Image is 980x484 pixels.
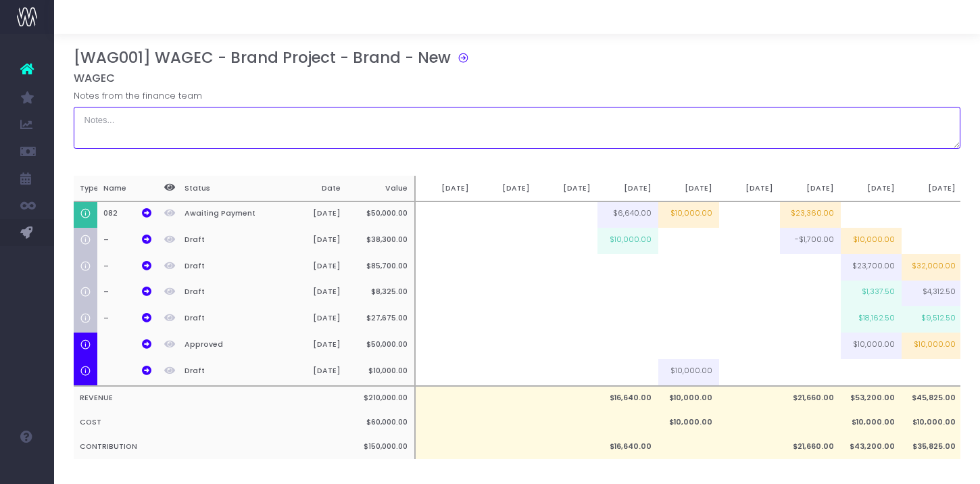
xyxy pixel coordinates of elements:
th: [DATE] [280,333,347,359]
td: $10,000.00 [658,386,719,411]
td: $10,000.00 [902,333,962,359]
th: [DATE] [280,254,347,281]
th: Date [280,176,347,201]
th: Approved [178,333,280,359]
td: $23,700.00 [841,254,902,281]
th: – [97,306,158,333]
th: [DATE] [476,176,537,201]
td: $10,000.00 [841,228,902,254]
td: $10,000.00 [658,359,719,386]
th: Value [347,176,415,201]
th: 082 [97,201,158,228]
td: $35,825.00 [902,435,962,459]
td: $10,000.00 [658,410,719,435]
td: $10,000.00 [841,333,902,359]
th: – [97,228,158,254]
th: $60,000.00 [347,410,415,435]
th: [DATE] [280,228,347,254]
th: Draft [178,306,280,333]
th: $8,325.00 [347,281,415,307]
th: Draft [178,281,280,307]
th: Awaiting Payment [178,201,280,228]
td: $9,512.50 [902,306,962,333]
h5: WAGEC [74,72,961,85]
td: $16,640.00 [597,435,658,459]
th: $210,000.00 [347,386,415,411]
td: $53,200.00 [841,386,902,411]
td: $10,000.00 [841,410,902,435]
th: Name [97,176,158,201]
th: $38,300.00 [347,228,415,254]
td: $21,660.00 [780,435,841,459]
th: [DATE] [841,176,902,201]
th: [DATE] [280,306,347,333]
th: Draft [178,359,280,386]
td: $10,000.00 [597,228,658,254]
th: – [97,281,158,307]
th: [DATE] [280,281,347,307]
th: $50,000.00 [347,333,415,359]
th: [DATE] [280,201,347,228]
img: images/default_profile_image.png [17,457,37,477]
td: $32,000.00 [902,254,962,281]
td: $43,200.00 [841,435,902,459]
label: Notes from the finance team [74,89,202,103]
td: $1,337.50 [841,281,902,307]
th: CONTRIBUTION [74,435,347,459]
th: [DATE] [658,176,719,201]
h3: [WAG001] WAGEC - Brand Project - Brand - New [74,49,451,67]
td: $4,312.50 [902,281,962,307]
th: [DATE] [902,176,962,201]
td: $10,000.00 [658,201,719,228]
th: [DATE] [719,176,780,201]
th: Draft [178,254,280,281]
th: Type [74,176,97,201]
td: $10,000.00 [902,410,962,435]
th: [DATE] [415,176,476,201]
th: [DATE] [780,176,841,201]
th: Status [178,176,280,201]
th: $27,675.00 [347,306,415,333]
th: [DATE] [537,176,597,201]
th: $10,000.00 [347,359,415,386]
th: $85,700.00 [347,254,415,281]
th: COST [74,410,347,435]
th: Draft [178,228,280,254]
td: $16,640.00 [597,386,658,411]
th: – [97,254,158,281]
th: [DATE] [597,176,658,201]
td: -$1,700.00 [780,228,841,254]
td: $23,360.00 [780,201,841,228]
td: $6,640.00 [597,201,658,228]
td: $21,660.00 [780,386,841,411]
td: $18,162.50 [841,306,902,333]
th: [DATE] [280,359,347,386]
td: $45,825.00 [902,386,962,411]
th: $150,000.00 [347,435,415,459]
th: $50,000.00 [347,201,415,228]
th: REVENUE [74,386,347,411]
